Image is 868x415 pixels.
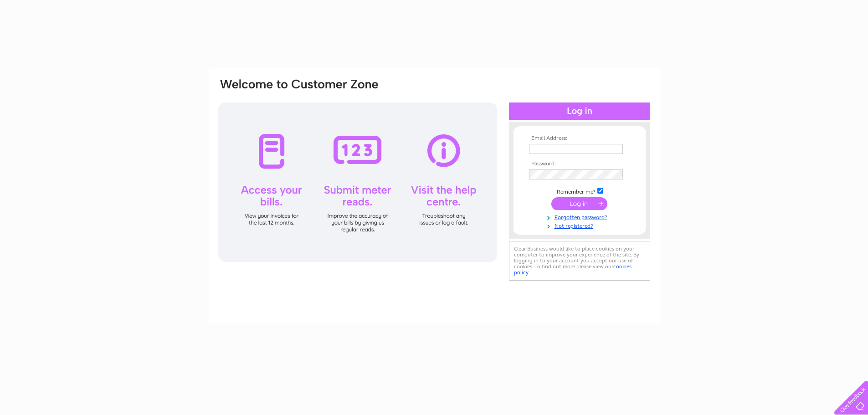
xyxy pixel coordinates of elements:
td: Remember me? [527,186,632,195]
a: Not registered? [529,221,632,230]
th: Password: [527,161,632,167]
a: Forgotten password? [529,212,632,221]
div: Clear Business would like to place cookies on your computer to improve your experience of the sit... [509,241,650,281]
a: cookies policy [514,263,632,276]
th: Email Address: [527,135,632,142]
input: Submit [551,197,607,210]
